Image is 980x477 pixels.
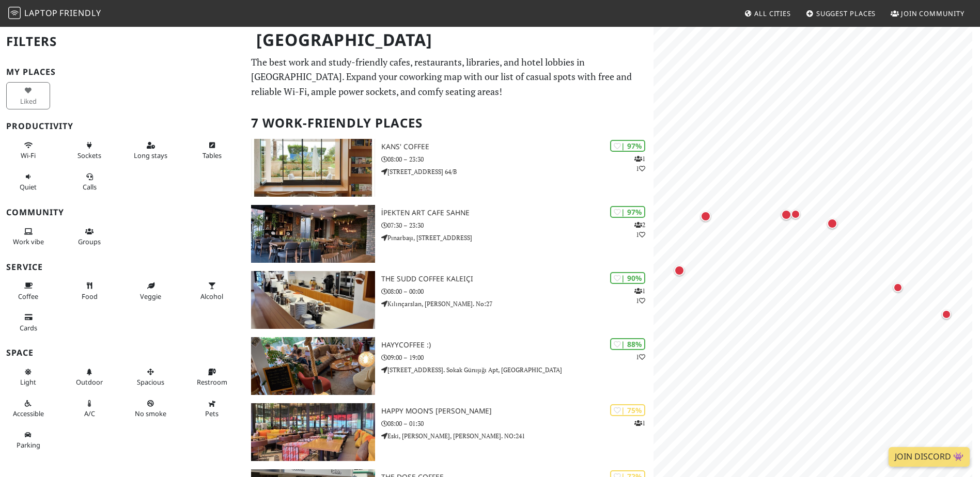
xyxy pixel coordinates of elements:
div: | 97% [610,140,645,152]
span: Parking [17,440,40,450]
span: Laptop [24,7,58,19]
span: People working [13,237,44,246]
a: İpekten Art Cafe Sahne | 97% 21 İpekten Art Cafe Sahne 07:30 – 23:30 Pınarbaşı, [STREET_ADDRESS] [245,205,653,263]
span: Food [82,292,98,301]
button: Coffee [6,277,50,305]
button: A/C [68,395,112,422]
span: Friendly [59,7,101,19]
button: Wi-Fi [6,137,50,164]
div: | 90% [610,272,645,284]
p: 08:00 – 23:30 [381,154,654,164]
span: Alcohol [200,292,223,301]
h3: Community [6,208,239,217]
img: İpekten Art Cafe Sahne [251,205,375,263]
p: The best work and study-friendly cafes, restaurants, libraries, and hotel lobbies in [GEOGRAPHIC_... [251,55,647,99]
span: Outdoor area [76,377,103,387]
h3: Kans' Coffee [381,142,654,151]
h3: Space [6,348,239,358]
button: Accessible [6,395,50,422]
span: Work-friendly tables [203,151,222,160]
span: All Cities [754,9,791,18]
p: [STREET_ADDRESS]. Sokak Günışığı Apt, [GEOGRAPHIC_DATA] [381,365,654,375]
span: Coffee [18,292,38,301]
p: 07:30 – 23:30 [381,220,654,230]
div: Map marker [779,208,794,222]
button: Light [6,363,50,391]
p: 08:00 – 00:00 [381,287,654,296]
p: 2 1 [634,220,645,240]
button: Alcohol [190,277,234,305]
a: The Sudd Coffee Kaleiçi | 90% 11 The Sudd Coffee Kaleiçi 08:00 – 00:00 Kılınçarslan, [PERSON_NAME... [245,271,653,329]
h2: Filters [6,26,239,57]
button: Food [68,277,112,305]
span: Quiet [20,182,37,192]
span: Smoke free [135,409,166,418]
p: 1 [634,418,645,428]
div: Map marker [891,281,905,294]
p: 1 1 [634,154,645,173]
img: Happy Moon’s Lara [251,403,375,461]
button: Spacious [129,363,173,391]
button: Pets [190,395,234,422]
button: Work vibe [6,223,50,250]
span: Suggest Places [816,9,876,18]
h1: [GEOGRAPHIC_DATA] [248,26,651,54]
button: Groups [68,223,112,250]
a: Join Discord 👾 [889,447,970,467]
span: Spacious [137,377,164,387]
h3: Productivity [6,121,239,131]
button: Sockets [68,137,112,164]
button: Calls [68,168,112,196]
p: 08:00 – 01:30 [381,419,654,428]
p: Pınarbaşı, [STREET_ADDRESS] [381,233,654,243]
button: Quiet [6,168,50,196]
span: Restroom [197,377,227,387]
button: Long stays [129,137,173,164]
img: hayycoffee :) [251,337,375,395]
button: Veggie [129,277,173,305]
p: Eski, [PERSON_NAME], [PERSON_NAME]. NO:241 [381,431,654,441]
h3: Service [6,262,239,272]
p: [STREET_ADDRESS] 64/B [381,167,654,177]
span: Accessible [13,409,44,418]
h3: My Places [6,67,239,77]
span: Power sockets [77,151,101,160]
div: | 88% [610,338,645,350]
span: Veggie [140,292,161,301]
span: Stable Wi-Fi [21,151,36,160]
a: Join Community [886,4,969,23]
h3: hayycoffee :) [381,341,654,349]
p: 1 1 [634,286,645,306]
a: Suggest Places [802,4,880,23]
span: Long stays [134,151,167,160]
span: Air conditioned [84,409,95,418]
div: Map marker [698,209,713,224]
button: Outdoor [68,363,112,391]
a: LaptopFriendly LaptopFriendly [8,5,101,23]
h3: İpekten Art Cafe Sahne [381,209,654,217]
button: Restroom [190,363,234,391]
h3: Happy Moon’s [PERSON_NAME] [381,407,654,416]
button: Tables [190,137,234,164]
p: 1 [636,352,645,362]
div: Map marker [825,216,839,231]
img: LaptopFriendly [8,7,21,19]
a: hayycoffee :) | 88% 1 hayycoffee :) 09:00 – 19:00 [STREET_ADDRESS]. Sokak Günışığı Apt, [GEOGRAPH... [245,337,653,395]
span: Join Community [901,9,965,18]
a: Happy Moon’s Lara | 75% 1 Happy Moon’s [PERSON_NAME] 08:00 – 01:30 Eski, [PERSON_NAME], [PERSON_N... [245,403,653,461]
button: Parking [6,426,50,454]
a: Kans' Coffee | 97% 11 Kans' Coffee 08:00 – 23:30 [STREET_ADDRESS] 64/B [245,139,653,197]
div: Map marker [789,208,802,221]
p: Kılınçarslan, [PERSON_NAME]. No:27 [381,299,654,309]
span: Natural light [20,377,36,387]
button: No smoke [129,395,173,422]
p: 09:00 – 19:00 [381,353,654,362]
a: All Cities [740,4,795,23]
img: The Sudd Coffee Kaleiçi [251,271,375,329]
h2: 7 Work-Friendly Places [251,107,647,139]
div: | 97% [610,206,645,218]
span: Group tables [78,237,101,246]
div: | 75% [610,404,645,416]
span: Pet friendly [205,409,219,418]
button: Cards [6,309,50,336]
